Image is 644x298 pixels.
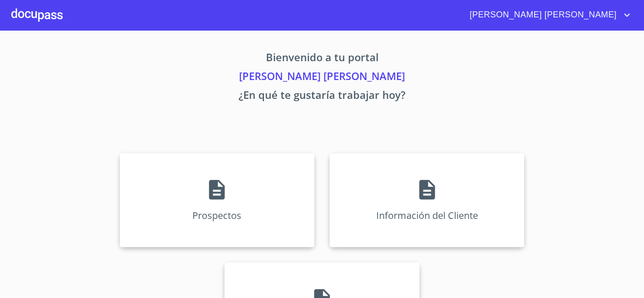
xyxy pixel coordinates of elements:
[32,68,612,87] p: [PERSON_NAME] [PERSON_NAME]
[462,8,621,23] span: [PERSON_NAME] [PERSON_NAME]
[192,209,241,222] p: Prospectos
[32,87,612,106] p: ¿En qué te gustaría trabajar hoy?
[32,49,612,68] p: Bienvenido a tu portal
[376,209,478,222] p: Información del Cliente
[462,8,633,23] button: account of current user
